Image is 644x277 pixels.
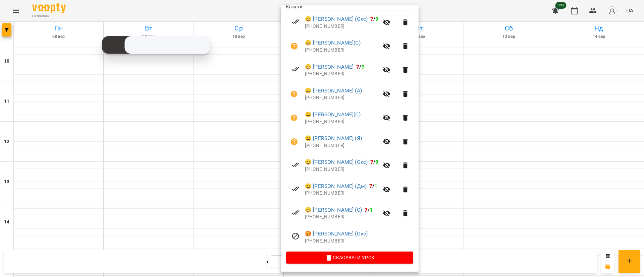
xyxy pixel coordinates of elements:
span: 7 [365,207,368,213]
svg: Візит сплачено [291,208,300,216]
p: [PHONE_NUMBER] [305,119,379,125]
span: 9 [375,16,378,22]
svg: Візит сплачено [291,65,300,73]
svg: Візит сплачено [291,161,300,169]
button: Візит ще не сплачено. Додати оплату? [286,134,302,150]
b: / [365,207,373,213]
span: 9 [362,64,365,70]
button: Візит ще не сплачено. Додати оплату? [286,110,302,126]
a: 😀 [PERSON_NAME] (Окс) [305,158,368,166]
span: 7 [356,64,359,70]
b: / [356,64,364,70]
p: [PHONE_NUMBER] [305,71,379,77]
p: [PHONE_NUMBER] [305,47,379,54]
svg: Візит скасовано [291,232,300,240]
button: Візит ще не сплачено. Додати оплату? [286,86,302,102]
b: / [370,16,378,22]
b: / [370,159,378,165]
p: [PHONE_NUMBER] [305,23,379,30]
a: 😀 [PERSON_NAME] (А) [305,87,362,95]
span: 7 [370,16,373,22]
button: Візит ще не сплачено. Додати оплату? [286,38,302,54]
p: [PHONE_NUMBER] [305,142,379,149]
p: [PHONE_NUMBER] [305,94,379,101]
ul: Клієнти [286,3,413,252]
b: / [369,183,377,189]
span: 7 [370,159,373,165]
a: 😀 [PERSON_NAME](С) [305,39,361,47]
a: 😀 [PERSON_NAME] (Дм) [305,182,367,190]
p: [PHONE_NUMBER] [305,166,379,173]
a: 😀 [PERSON_NAME] [305,63,354,71]
a: 😀 [PERSON_NAME] (Я) [305,134,362,142]
p: [PHONE_NUMBER] [305,214,379,220]
a: 😀 [PERSON_NAME] (С) [305,206,362,214]
svg: Візит сплачено [291,17,300,25]
span: Скасувати Урок [291,254,408,262]
a: 😀 [PERSON_NAME] (Окс) [305,15,368,23]
span: 1 [374,183,377,189]
svg: Візит сплачено [291,185,300,193]
a: 😀 [PERSON_NAME](С) [305,111,361,119]
span: 7 [369,183,372,189]
p: [PHONE_NUMBER] [305,190,379,197]
button: Скасувати Урок [286,252,413,264]
a: 😡 [PERSON_NAME] (Окс) [305,230,368,238]
p: [PHONE_NUMBER] [305,238,413,245]
span: 9 [375,159,378,165]
span: 1 [370,207,373,213]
